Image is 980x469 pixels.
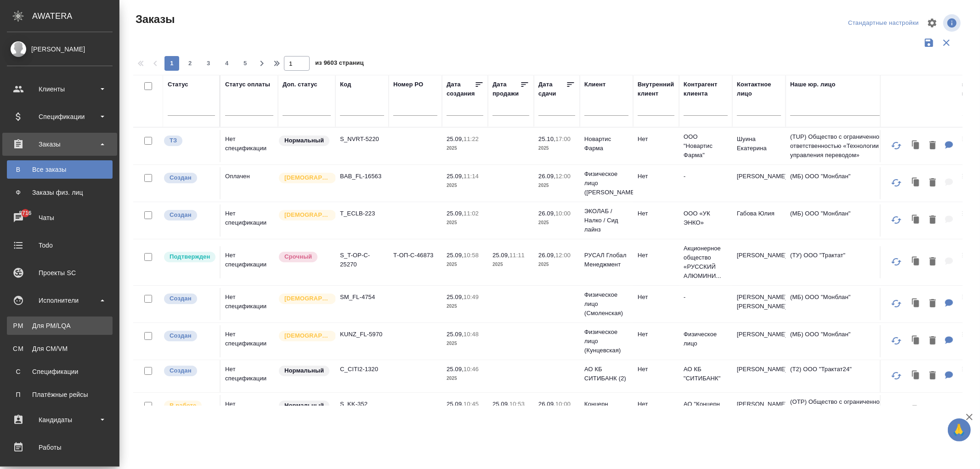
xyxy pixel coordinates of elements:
button: Обновить [885,293,907,315]
p: 2025 [447,144,483,153]
div: Дата продажи [493,80,520,98]
span: Посмотреть информацию [943,14,963,32]
td: [PERSON_NAME] [732,325,786,357]
p: 11:02 [464,210,479,217]
div: Статус по умолчанию для стандартных заказов [278,365,331,377]
p: Нет [638,330,674,339]
button: Удалить [925,367,940,385]
p: 2025 [538,260,575,269]
div: Выставляется автоматически, если на указанный объем услуг необходимо больше времени в стандартном... [278,251,331,263]
p: Создан [170,366,192,375]
a: Todo [2,234,117,257]
td: [PERSON_NAME] [732,246,786,278]
div: Платёжные рейсы [11,390,108,399]
a: Работы [2,436,117,459]
button: Обновить [885,330,907,352]
div: Доп. статус [283,80,317,89]
p: Нет [638,365,674,374]
p: 11:14 [464,173,479,180]
p: Нет [638,251,674,260]
div: Клиенты [7,82,113,96]
p: [DEMOGRAPHIC_DATA] [284,331,330,340]
p: АО КБ СИТИБАНК (2) [584,365,629,383]
div: Проекты SC [7,266,113,280]
p: 2025 [447,218,483,227]
td: Нет спецификации [221,246,278,278]
p: 17:00 [555,136,571,142]
p: 11:11 [510,252,525,259]
p: [DEMOGRAPHIC_DATA] [284,210,330,220]
span: 8716 [13,209,37,218]
button: 2 [183,56,198,71]
td: Т-ОП-С-46873 [389,246,442,278]
td: [PERSON_NAME] [PERSON_NAME] [732,288,786,320]
td: (МБ) ООО "Монблан" [786,288,896,320]
button: Обновить [885,400,907,422]
div: Выставляет КМ при отправке заказа на расчет верстке (для тикета) или для уточнения сроков на прои... [163,135,215,147]
button: Обновить [885,135,907,157]
p: Подтвержден [170,252,210,261]
p: S_KK-352 [340,400,384,409]
p: В работе [170,401,196,410]
span: 2 [183,59,198,68]
p: Создан [170,331,192,340]
td: Оплачен [221,167,278,199]
p: ЭКОЛАБ / Налко / Сид лайнз [584,207,629,234]
p: BAB_FL-16563 [340,172,384,181]
p: Физическое лицо (Смоленская) [584,290,629,318]
div: Статус по умолчанию для стандартных заказов [278,400,331,412]
span: 3 [201,59,216,68]
button: Обновить [885,251,907,273]
td: (TUP) Общество с ограниченной ответственностью «Технологии управления переводом» [786,128,896,164]
button: Удалить [925,253,940,271]
td: (МБ) ООО "Монблан" [786,204,896,237]
p: 2025 [447,181,483,190]
p: 25.09, [447,210,464,217]
td: (ТУ) ООО "Трактат" [786,246,896,278]
p: 26.09, [538,401,555,407]
p: 2025 [538,218,575,227]
p: Нет [638,400,674,409]
div: Статус [168,80,188,89]
p: ООО «УК ЭНКО» [684,209,728,227]
button: Клонировать [907,367,925,385]
p: Физическое лицо ([PERSON_NAME]) [584,170,629,197]
button: 🙏 [948,418,971,441]
p: [DEMOGRAPHIC_DATA] [284,294,330,303]
td: Нет спецификации [221,288,278,320]
span: 4 [220,59,234,68]
td: (МБ) ООО "Монблан" [786,325,896,357]
button: Удалить [925,294,940,313]
button: Удалить [925,401,940,420]
button: Клонировать [907,332,925,350]
p: 25.09, [447,252,464,259]
p: 10:00 [555,210,571,217]
p: ООО "Новартис Фарма" [684,132,728,160]
p: 25.09, [447,173,464,180]
p: Создан [170,294,192,303]
p: АО КБ "СИТИБАНК" [684,365,728,383]
button: 3 [201,56,216,71]
div: Дата сдачи [538,80,566,98]
p: Акционерное общество «РУССКИЙ АЛЮМИНИ... [684,244,728,281]
button: Клонировать [907,401,925,420]
p: Физическое лицо (Кунцевская) [584,328,629,355]
div: Выставляет ПМ после принятия заказа от КМа [163,400,215,412]
button: Сохранить фильтры [920,34,938,51]
button: Обновить [885,209,907,231]
button: Удалить [925,332,940,350]
p: C_CITI2-1320 [340,365,384,374]
div: Выставляется автоматически для первых 3 заказов нового контактного лица. Особое внимание [278,330,331,342]
p: 10:49 [464,294,479,300]
div: Внутренний клиент [638,80,674,98]
td: Габова Юлия [732,204,786,237]
a: 8716Чаты [2,206,117,229]
td: Нет спецификации [221,395,278,427]
p: Нормальный [284,366,324,375]
p: 10:58 [464,252,479,259]
button: Клонировать [907,294,925,313]
p: Нет [638,135,674,144]
div: Номер PO [393,80,423,89]
p: 2025 [538,181,575,190]
button: Обновить [885,172,907,194]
